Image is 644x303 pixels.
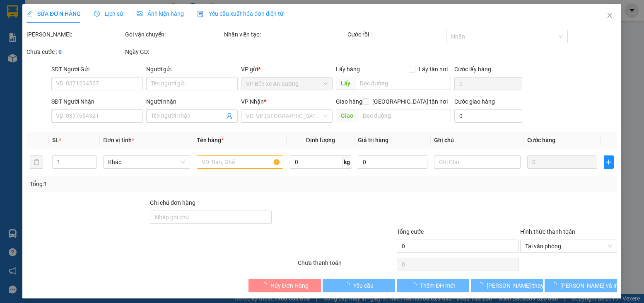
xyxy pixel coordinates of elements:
[420,281,455,290] span: Thêm ĐH mới
[109,156,185,168] span: Khác
[545,279,617,292] button: [PERSON_NAME] và In
[224,30,346,39] div: Nhân viên tạo:
[137,11,143,17] span: picture
[416,65,451,74] span: Lấy tận nơi
[65,5,113,12] strong: ĐỒNG PHƯỚC
[65,25,114,35] span: 01 Võ Văn Truyện, KP.1, Phường 2
[369,97,451,106] span: [GEOGRAPHIC_DATA] tận nơi
[226,113,233,119] span: user-add
[353,281,374,290] span: Yêu cầu
[51,97,143,106] div: SĐT Người Nhận
[104,137,135,143] span: Đơn vị tính
[604,155,614,169] button: plus
[355,77,451,90] input: Dọc đường
[520,228,575,235] label: Hình thức thanh toán
[53,137,59,143] span: SL
[51,65,143,74] div: SĐT Người Gửi
[137,10,184,17] span: Ảnh kiện hàng
[146,97,238,106] div: Người nhận
[358,109,451,122] input: Dọc đường
[27,10,81,17] span: SỬA ĐƠN HÀNG
[22,45,101,51] span: -----------------------------------------
[552,282,561,288] span: loading
[198,10,284,17] span: Yêu cầu xuất hóa đơn điện tử
[431,132,524,148] th: Ghi chú
[87,162,96,168] span: Decrease Value
[455,66,492,73] label: Cước lấy hàng
[27,47,123,56] div: Chưa cước :
[2,60,51,65] span: In ngày:
[150,211,272,224] input: Ghi chú đơn hàng
[58,48,62,55] b: 0
[344,282,353,288] span: loading
[241,65,333,74] div: VP gửi
[30,155,43,169] button: delete
[65,13,111,24] span: Bến xe [GEOGRAPHIC_DATA]
[608,244,613,249] span: close-circle
[41,53,87,59] span: VPAS1108250023
[358,137,388,143] span: Giá trị hàng
[197,155,283,169] input: VD: Bàn, Ghế
[455,109,523,123] input: Cước giao hàng
[411,282,420,288] span: loading
[30,179,249,189] div: Tổng: 1
[27,30,123,39] div: [PERSON_NAME]:
[397,279,469,292] button: Thêm ĐH mới
[336,66,360,73] span: Lấy hàng
[90,163,95,168] span: down
[343,155,351,169] span: kg
[146,65,238,74] div: Người gửi
[336,109,358,122] span: Giao
[297,258,396,273] div: Chưa thanh toán
[94,10,124,17] span: Lịch sử
[598,4,622,27] button: Close
[336,77,355,90] span: Lấy
[94,11,100,17] span: clock-circle
[528,155,597,169] input: 0
[471,279,543,292] button: [PERSON_NAME] thay đổi
[455,77,523,90] input: Cước lấy hàng
[347,30,444,39] div: Cước rồi :
[323,279,396,292] button: Yêu cầu
[270,281,309,290] span: Hủy Đơn Hàng
[604,159,613,165] span: plus
[198,11,204,17] img: icon
[90,157,95,162] span: up
[246,78,328,90] span: VP Bến xe An Sương
[528,137,556,143] span: Cước hàng
[434,155,521,169] input: Ghi Chú
[261,282,270,288] span: loading
[561,281,619,290] span: [PERSON_NAME] và In
[397,228,424,235] span: Tổng cước
[478,282,487,288] span: loading
[18,60,51,65] span: 09:26:13 [DATE]
[241,98,264,105] span: VP Nhận
[125,30,222,39] div: Gói vận chuyển:
[125,47,222,56] div: Ngày GD:
[3,5,40,41] img: logo
[525,240,612,252] span: Tại văn phòng
[607,12,613,19] span: close
[455,98,495,105] label: Cước giao hàng
[87,156,96,162] span: Increase Value
[487,281,553,290] span: [PERSON_NAME] thay đổi
[65,37,101,42] span: Hotline: 19001152
[336,98,362,105] span: Giao hàng
[150,199,195,206] label: Ghi chú đơn hàng
[306,137,335,143] span: Định lượng
[249,279,321,292] button: Hủy Đơn Hàng
[197,137,224,143] span: Tên hàng
[2,53,87,58] span: [PERSON_NAME]:
[27,11,32,17] span: edit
